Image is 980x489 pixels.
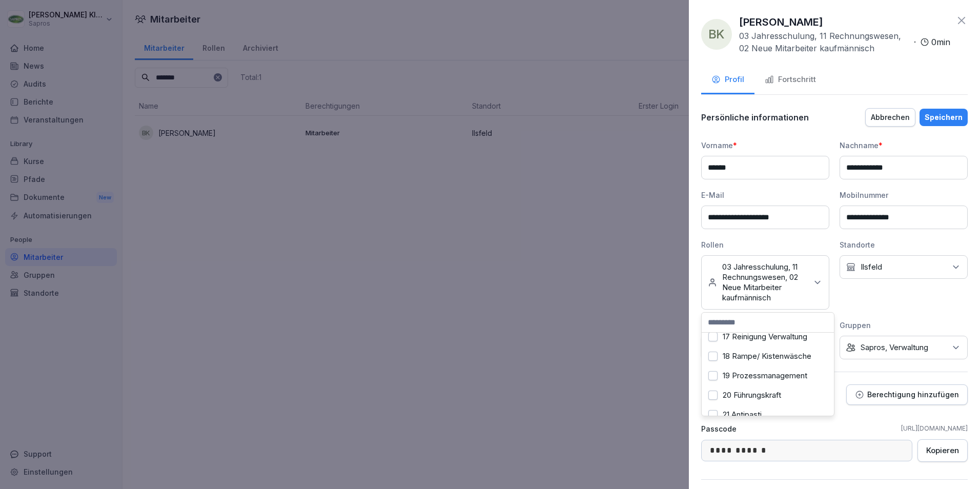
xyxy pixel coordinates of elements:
[920,109,968,126] button: Speichern
[926,445,959,456] div: Kopieren
[701,190,829,200] div: E-Mail
[917,439,968,462] button: Kopieren
[846,384,968,405] button: Berechtigung hinzufügen
[861,342,928,353] p: Sapros, Verwaltung
[865,108,915,127] button: Abbrechen
[701,140,829,151] div: Vorname
[723,391,781,400] label: 20 Führungskraft
[723,410,762,419] label: 21 Antipasti
[701,423,737,434] p: Passcode
[739,30,950,54] div: ·
[840,140,968,151] div: Nachname
[901,424,968,433] a: [URL][DOMAIN_NAME]
[840,320,968,331] div: Gruppen
[867,391,959,399] p: Berechtigung hinzufügen
[840,190,968,200] div: Mobilnummer
[871,112,910,123] div: Abbrechen
[701,239,829,250] div: Rollen
[711,74,744,86] div: Profil
[840,239,968,250] div: Standorte
[701,67,754,94] button: Profil
[931,36,950,48] p: 0 min
[765,74,816,86] div: Fortschritt
[739,14,823,30] p: [PERSON_NAME]
[723,352,811,361] label: 18 Rampe/ Kistenwäsche
[723,371,807,380] label: 19 Prozessmanagement
[861,262,882,272] p: Ilsfeld
[723,332,807,341] label: 17 Reinigung Verwaltung
[754,67,826,94] button: Fortschritt
[739,30,910,54] p: 03 Jahresschulung, 11 Rechnungswesen, 02 Neue Mitarbeiter kaufmännisch
[925,112,963,123] div: Speichern
[701,19,732,50] div: BK
[701,112,809,123] p: Persönliche informationen
[722,262,807,303] p: 03 Jahresschulung, 11 Rechnungswesen, 02 Neue Mitarbeiter kaufmännisch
